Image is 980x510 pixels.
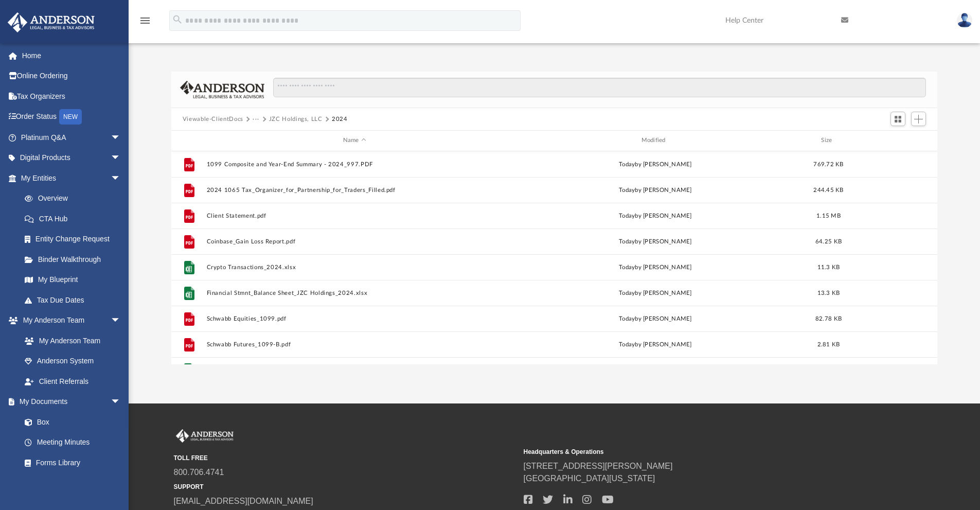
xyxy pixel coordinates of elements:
[139,14,151,27] i: menu
[111,148,131,169] span: arrow_drop_down
[507,136,803,145] div: Modified
[817,264,840,270] span: 11.3 KB
[14,432,131,453] a: Meeting Minutes
[619,341,635,347] span: today
[14,473,131,494] a: Notarize
[172,14,183,25] i: search
[14,249,136,270] a: Binder Walkthrough
[808,136,849,145] div: Size
[5,12,98,32] img: Anderson Advisors Platinum Portal
[14,452,126,473] a: Forms Library
[206,161,503,168] button: 1099 Composite and Year-End Summary - 2024_997.PDF
[14,208,136,229] a: CTA Hub
[139,20,151,27] a: menu
[507,288,804,297] div: by [PERSON_NAME]
[171,151,938,364] div: grid
[524,462,673,470] a: [STREET_ADDRESS][PERSON_NAME]
[174,468,224,477] a: 800.706.4741
[14,371,131,392] a: Client Referrals
[206,238,503,245] button: Coinbase_Gain Loss Report.pdf
[59,109,82,125] div: NEW
[14,229,136,250] a: Entity Change Request
[817,341,840,347] span: 2.81 KB
[507,211,804,220] div: by [PERSON_NAME]
[815,238,842,244] span: 64.25 KB
[619,161,635,167] span: today
[7,148,136,168] a: Digital Productsarrow_drop_down
[206,213,503,219] button: Client Statement.pdf
[269,115,323,124] button: JZC Holdings, LLC
[619,290,635,295] span: today
[619,187,635,192] span: today
[206,315,503,322] button: Schwabb Equities_1099.pdf
[507,314,804,323] div: by [PERSON_NAME]
[174,497,313,505] a: [EMAIL_ADDRESS][DOMAIN_NAME]
[853,136,925,145] div: id
[7,66,136,86] a: Online Ordering
[206,136,502,145] div: Name
[174,453,516,463] small: TOLL FREE
[14,188,136,209] a: Overview
[7,86,136,107] a: Tax Organizers
[507,340,804,349] div: by [PERSON_NAME]
[524,447,866,456] small: Headquarters & Operations
[14,290,136,310] a: Tax Due Dates
[816,213,841,218] span: 1.15 MB
[813,187,843,192] span: 244.45 KB
[524,474,655,483] a: [GEOGRAPHIC_DATA][US_STATE]
[7,127,136,148] a: Platinum Q&Aarrow_drop_down
[253,115,259,124] button: ···
[507,185,804,195] div: by [PERSON_NAME]
[7,392,131,412] a: My Documentsarrow_drop_down
[957,13,972,28] img: User Pic
[815,315,842,321] span: 82.78 KB
[183,115,243,124] button: Viewable-ClientDocs
[332,115,348,124] button: 2024
[507,160,804,169] div: by [PERSON_NAME]
[206,290,503,296] button: Financial Stmnt_Balance Sheet_JZC Holdings_2024.xlsx
[14,351,131,372] a: Anderson System
[14,270,131,290] a: My Blueprint
[890,112,906,126] button: Switch to Grid View
[174,482,516,491] small: SUPPORT
[507,237,804,246] div: by [PERSON_NAME]
[7,310,131,331] a: My Anderson Teamarrow_drop_down
[206,264,503,271] button: Crypto Transactions_2024.xlsx
[176,136,202,145] div: id
[911,112,926,126] button: Add
[206,187,503,194] button: 2024 1065 Tax_Organizer_for_Partnership_for_Traders_Filled.pdf
[813,161,843,167] span: 769.72 KB
[619,264,635,270] span: today
[7,107,136,128] a: Order StatusNEW
[619,213,635,218] span: today
[174,429,236,443] img: Anderson Advisors Platinum Portal
[111,392,131,413] span: arrow_drop_down
[111,310,131,331] span: arrow_drop_down
[7,168,136,188] a: My Entitiesarrow_drop_down
[507,262,804,272] div: by [PERSON_NAME]
[14,412,126,432] a: Box
[111,127,131,148] span: arrow_drop_down
[111,168,131,189] span: arrow_drop_down
[7,45,136,66] a: Home
[14,330,126,351] a: My Anderson Team
[817,290,840,295] span: 13.3 KB
[206,341,503,348] button: Schwabb Futures_1099-B.pdf
[273,78,926,97] input: Search files and folders
[619,315,635,321] span: today
[619,238,635,244] span: today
